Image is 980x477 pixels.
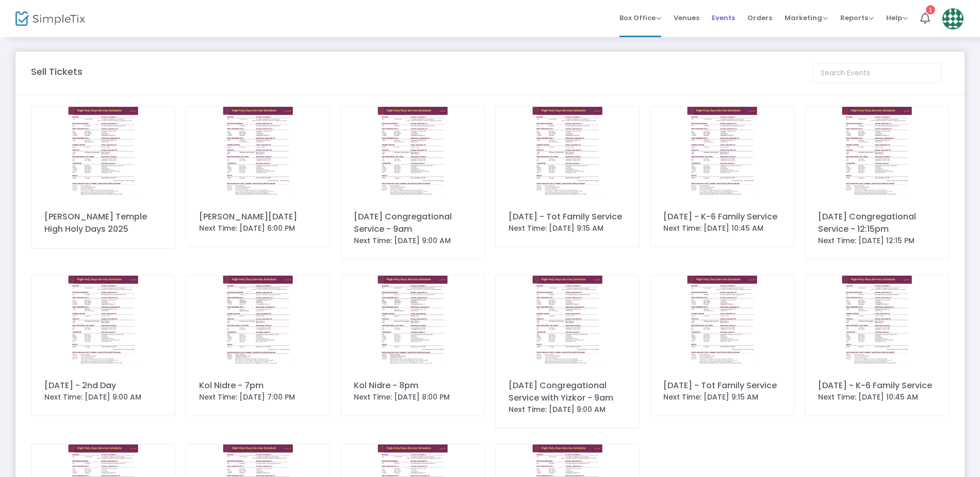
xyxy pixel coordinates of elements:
[354,392,471,403] div: Next Time: [DATE] 8:00 PM
[199,379,317,392] div: Kol Nidre - 7pm
[818,379,936,392] div: [DATE] - K-6 Family Service
[805,107,949,198] img: 638927087358022510HHDSked7.23.252.png
[496,107,639,198] img: 638927074201559470638927072958472812HHDSked7.23.252.png
[926,5,935,14] div: 1
[31,107,175,198] img: HHDSked7.23.252.png
[354,379,471,392] div: Kol Nidre - 8pm
[886,13,908,23] span: Help
[509,223,626,234] div: Next Time: [DATE] 9:15 AM
[509,379,626,404] div: [DATE] Congregational Service with Yizkor - 9am
[509,404,626,415] div: Next Time: [DATE] 9:00 AM
[663,392,781,403] div: Next Time: [DATE] 9:15 AM
[199,211,317,223] div: [PERSON_NAME][DATE]
[818,392,936,403] div: Next Time: [DATE] 10:45 AM
[650,107,794,198] img: 638927075980701304638927074201559470638927072958472812HHDSked7.23.252.png
[747,5,772,31] span: Orders
[674,5,699,31] span: Venues
[44,392,162,403] div: Next Time: [DATE] 9:00 AM
[31,65,83,78] m-panel-title: Sell Tickets
[663,379,781,392] div: [DATE] - Tot Family Service
[354,235,471,246] div: Next Time: [DATE] 9:00 AM
[712,5,735,31] span: Events
[818,211,936,235] div: [DATE] Congregational Service - 12:15pm
[44,379,162,392] div: [DATE] - 2nd Day
[840,13,874,23] span: Reports
[341,107,484,198] img: 638927086867326290HHDSked7.23.252.png
[805,276,949,367] img: 638927083373755616638927075980701304638927074201559470638927072958472812HHDSked7.23.252.png
[341,276,484,367] img: 638927079070030455638927077887890518HHDSked7.23.252.png
[509,211,626,223] div: [DATE] - Tot Family Service
[354,211,471,235] div: [DATE] Congregational Service - 9am
[186,276,330,367] img: 638927077887890518HHDSked7.23.252.png
[818,235,936,246] div: Next Time: [DATE] 12:15 PM
[44,211,162,235] div: [PERSON_NAME] Temple High Holy Days 2025
[663,211,781,223] div: [DATE] - K-6 Family Service
[785,13,828,23] span: Marketing
[199,392,317,403] div: Next Time: [DATE] 7:00 PM
[496,276,639,367] img: 638927084959038534HHDSked7.23.252.png
[31,276,175,367] img: 638927072958472812HHDSked7.23.252.png
[199,223,317,234] div: Next Time: [DATE] 6:00 PM
[650,276,794,367] img: 638927080824407148638927074201559470638927072958472812HHDSked7.23.252.png
[619,13,661,23] span: Box Office
[186,107,330,198] img: 638927085987872254HHDSked7.23.252.png
[812,63,941,83] input: Search Events
[663,223,781,234] div: Next Time: [DATE] 10:45 AM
